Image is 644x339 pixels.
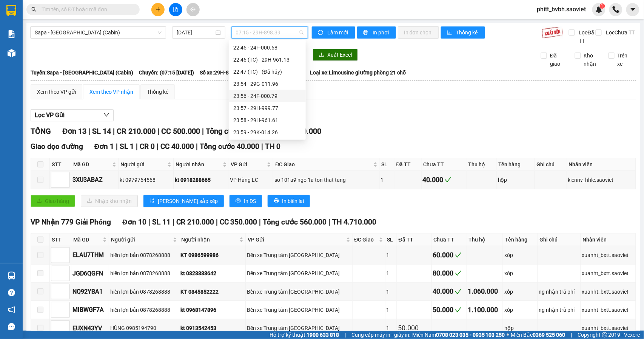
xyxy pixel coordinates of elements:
span: | [571,331,572,339]
div: kt 0828888642 [180,269,244,277]
span: Giao dọc đường [31,142,83,151]
span: sync [318,30,324,36]
span: CR 210.000 [176,218,214,226]
span: | [88,127,90,136]
span: | [216,218,218,226]
span: Người gửi [111,235,171,244]
td: ELAU7THM [71,246,109,264]
span: download [319,52,324,58]
b: Tuyến: Sapa - [GEOGRAPHIC_DATA] (Cabin) [31,70,133,76]
td: MIBWGF7A [71,301,109,319]
span: TH 4.710.000 [333,218,377,226]
div: Bến xe Trung tâm [GEOGRAPHIC_DATA] [247,251,351,259]
div: Bến xe Trung tâm [GEOGRAPHIC_DATA] [247,324,351,332]
span: SL 1 [120,142,134,151]
span: CC 40.000 [160,142,194,151]
img: phone-icon [613,6,619,13]
span: sort-ascending [149,198,155,204]
div: xuanht_bxtt.saoviet [582,288,635,296]
span: | [196,142,198,151]
input: Tìm tên, số ĐT hoặc mã đơn [42,5,131,14]
span: Người nhận [176,160,221,169]
div: 3XU3ABAZ [72,175,117,184]
td: EUXN43YV [71,319,109,337]
div: xốp [504,306,536,314]
td: Bến xe Trung tâm Lào Cai [246,319,352,337]
img: icon-new-feature [596,6,602,13]
span: | [157,127,159,136]
div: 40.000 [433,286,465,297]
span: | [173,218,174,226]
div: MIBWGF7A [72,305,108,314]
td: 3XU3ABAZ [71,171,119,189]
span: Tổng cước 710.000 [206,127,270,136]
div: ELAU7THM [72,250,108,260]
th: Chưa TT [422,158,467,171]
div: 1 [387,251,395,259]
div: hiền lợn bản 0878268888 [110,251,177,259]
th: Ghi chú [538,234,581,246]
button: sort-ascending[PERSON_NAME] sắp xếp [143,195,224,207]
div: kt 0913542453 [180,324,244,332]
div: xốp [504,251,536,259]
div: hộp [498,176,533,184]
td: Bến xe Trung tâm Lào Cai [246,283,352,301]
th: Đã TT [397,234,432,246]
div: 1.100.000 [468,305,502,315]
span: printer [274,198,279,204]
button: bar-chartThống kê [441,26,485,39]
th: Đã TT [394,158,422,171]
div: xốp [504,269,536,277]
span: Lọc Chưa TT [603,28,636,37]
div: 1 [387,324,395,332]
span: In phơi [373,28,390,37]
div: VP Hàng LC [230,176,272,184]
div: hộp [504,324,536,332]
div: Bến xe Trung tâm [GEOGRAPHIC_DATA] [247,306,351,314]
button: caret-down [626,3,639,16]
div: kt 0979764568 [120,176,172,184]
div: kiennv_hhlc.saoviet [568,176,635,184]
td: Bến xe Trung tâm Lào Cai [246,265,352,283]
div: Xem theo VP nhận [89,88,133,96]
button: printerIn phơi [357,26,396,39]
button: downloadNhập kho nhận [81,195,138,207]
div: ng nhận trả phí [539,306,579,314]
div: xuanht_bxtt.saoviet [582,324,635,332]
span: printer [236,198,241,204]
div: ng nhận trả phí [539,288,579,296]
button: downloadXuất Excel [313,49,358,61]
span: Sapa - Hà Nội (Cabin) [35,27,162,38]
span: | [157,142,159,151]
span: plus [156,7,161,12]
span: check [455,252,462,259]
div: HÙNG 0985194790 [110,324,177,332]
div: 1 [381,176,393,184]
span: search [31,7,37,12]
span: message [8,323,15,330]
span: Số xe: 29H-898.39 [200,68,242,77]
span: phitt_bvbh.saoviet [531,5,592,14]
button: aim [186,3,200,16]
span: Miền Nam [412,331,505,339]
div: KT 0986599986 [180,251,244,259]
div: Bến xe Trung tâm [GEOGRAPHIC_DATA] [247,269,351,277]
span: | [148,218,150,226]
div: 22:47 (TC) - (Đã hủy) [233,68,301,76]
span: [PERSON_NAME] sắp xếp [158,197,218,205]
div: xuanht_bxtt.saoviet [582,251,635,259]
div: 1 [387,306,395,314]
span: Mã GD [73,160,111,169]
span: check [445,176,451,183]
div: KT 0845852222 [180,288,244,296]
span: bar-chart [447,30,453,36]
span: SL 14 [92,127,111,136]
span: VP Nhận 779 Giải Phóng [31,218,111,226]
th: STT [50,234,71,246]
th: STT [50,158,71,171]
div: 1 [387,288,395,296]
span: check [455,288,462,295]
span: | [259,218,261,226]
span: Miền Bắc [511,331,565,339]
th: Nhân viên [567,158,636,171]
